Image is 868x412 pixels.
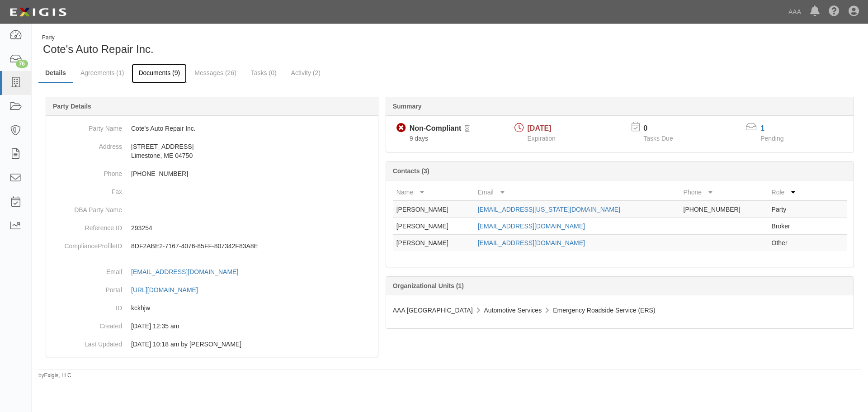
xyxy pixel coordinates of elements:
[528,135,556,142] span: Expiration
[50,335,374,353] dd: 04/10/2024 10:18 am by Benjamin Tully
[38,64,73,83] a: Details
[410,135,428,142] span: Since 09/13/2025
[474,184,680,201] th: Email
[50,219,122,232] dt: Reference ID
[465,126,470,132] i: Pending Review
[131,242,374,251] p: 8DF2ABE2-7167-4076-85FF-807342F83A8E
[50,299,374,317] dd: kckhjw
[478,206,620,213] a: [EMAIL_ADDRESS][US_STATE][DOMAIN_NAME]
[50,237,122,251] dt: ComplianceProfileID
[53,103,91,110] b: Party Details
[7,4,69,20] img: logo-5460c22ac91f19d4615b14bd174203de0afe785f0fc80cf4dbbc73dc1793850b.png
[50,201,122,214] dt: DBA Party Name
[50,137,374,165] dd: [STREET_ADDRESS] Limestone, ME 04750
[131,223,374,232] p: 293254
[478,239,585,246] a: [EMAIL_ADDRESS][DOMAIN_NAME]
[50,165,122,178] dt: Phone
[484,307,542,314] span: Automotive Services
[768,184,811,201] th: Role
[16,60,28,68] div: 76
[393,307,473,314] span: AAA [GEOGRAPHIC_DATA]
[393,167,429,175] b: Contacts (3)
[132,64,187,83] a: Documents (9)
[188,64,243,82] a: Messages (26)
[50,317,122,331] dt: Created
[43,43,154,55] span: Cote's Auto Repair Inc.
[74,64,131,82] a: Agreements (1)
[393,201,474,218] td: [PERSON_NAME]
[131,267,238,276] div: [EMAIL_ADDRESS][DOMAIN_NAME]
[410,123,462,134] div: Non-Compliant
[768,235,811,251] td: Other
[50,119,374,137] dd: Cote's Auto Repair Inc.
[284,64,327,82] a: Activity (2)
[829,6,840,17] i: Help Center - Complianz
[760,135,783,142] span: Pending
[50,183,122,196] dt: Fax
[50,335,122,349] dt: Last Updated
[643,135,673,142] span: Tasks Due
[42,34,154,42] div: Party
[44,372,71,379] a: Exigis, LLC
[131,268,248,275] a: [EMAIL_ADDRESS][DOMAIN_NAME]
[528,124,552,132] span: [DATE]
[38,34,443,57] div: Cote's Auto Repair Inc.
[768,201,811,218] td: Party
[50,137,122,151] dt: Address
[643,123,684,134] p: 0
[784,3,806,21] a: AAA
[396,123,406,133] i: Non-Compliant
[50,299,122,313] dt: ID
[131,286,208,294] a: [URL][DOMAIN_NAME]
[50,263,122,276] dt: Email
[393,184,474,201] th: Name
[393,235,474,251] td: [PERSON_NAME]
[50,119,122,133] dt: Party Name
[393,103,422,110] b: Summary
[50,317,374,335] dd: 03/10/2023 12:35 am
[50,281,122,294] dt: Portal
[393,218,474,235] td: [PERSON_NAME]
[478,223,585,230] a: [EMAIL_ADDRESS][DOMAIN_NAME]
[760,124,764,132] a: 1
[553,307,655,314] span: Emergency Roadside Service (ERS)
[50,165,374,183] dd: [PHONE_NUMBER]
[393,282,464,289] b: Organizational Units (1)
[244,64,283,82] a: Tasks (0)
[768,218,811,235] td: Broker
[680,201,768,218] td: [PHONE_NUMBER]
[38,372,71,379] small: by
[680,184,768,201] th: Phone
